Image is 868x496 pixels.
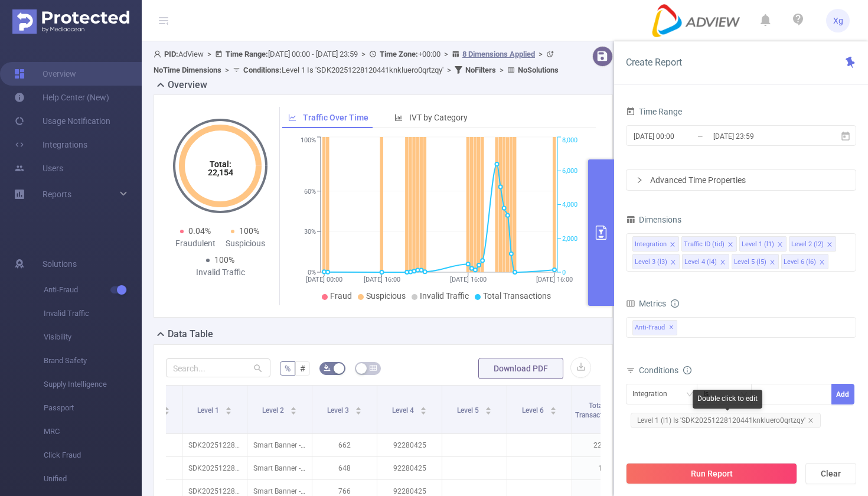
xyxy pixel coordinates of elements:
div: Traffic ID (tid) [684,237,725,252]
tspan: 0% [308,269,316,276]
div: Sort [163,405,170,412]
input: Search... [166,358,270,377]
span: Suspicious [366,291,406,301]
span: Total Transactions [483,291,551,301]
p: 92280425 [377,457,442,479]
p: 648 [312,457,377,479]
i: icon: close [720,259,726,266]
b: No Time Dimensions [154,66,221,74]
i: icon: caret-down [164,410,170,413]
span: Create Report [626,57,682,68]
span: 0.04% [188,226,211,236]
tspan: 6,000 [562,167,577,175]
span: Level 1 Is 'SDK20251228120441knkluero0qrtzqy' [243,66,443,74]
img: Protected Media [12,9,129,34]
span: > [358,50,369,58]
b: Time Range: [226,50,268,58]
input: Start date [632,128,728,144]
li: Level 5 (l5) [732,254,779,269]
div: Integration [632,384,676,404]
i: icon: close [827,242,833,249]
li: Traffic ID (tid) [681,236,737,252]
i: icon: caret-up [290,405,296,409]
i: icon: caret-down [290,410,296,413]
tspan: 30% [304,228,316,236]
i: icon: close [670,259,676,266]
div: Is [703,384,717,404]
div: Suspicious [220,237,270,250]
div: Level 1 (l1) [742,237,774,252]
p: Smart Banner - 320x50 [0] [247,434,312,456]
i: icon: down [686,391,693,399]
span: Level 4 [392,406,416,415]
span: Click Fraud [44,443,142,467]
i: icon: caret-down [420,410,426,413]
span: ✕ [669,321,674,335]
div: Sort [225,405,232,412]
i: icon: close [819,259,825,266]
p: 662 [312,434,377,456]
h2: Data Table [168,327,213,341]
b: Time Zone: [380,50,418,58]
i: icon: close [670,242,676,249]
h2: Overview [168,78,207,92]
button: Download PDF [478,358,563,379]
span: Passport [44,396,142,420]
p: SDK20251228120441knkluero0qrtzqy [182,434,247,456]
tspan: [DATE] 16:00 [536,276,573,283]
span: Traffic Over Time [303,113,368,122]
span: Reports [43,190,71,199]
p: 92280425 [377,434,442,456]
span: Anti-Fraud [44,278,142,302]
tspan: Total: [210,159,231,169]
i: icon: caret-down [355,410,361,413]
i: icon: table [370,364,377,371]
i: icon: caret-up [355,405,361,409]
li: Level 1 (l1) [739,236,787,252]
li: Level 3 (l3) [632,254,680,269]
i: icon: caret-up [550,405,556,409]
tspan: 60% [304,188,316,195]
input: End date [712,128,808,144]
span: > [496,66,507,74]
tspan: 4,000 [562,201,577,209]
tspan: [DATE] 00:00 [306,276,342,283]
div: Level 6 (l6) [784,254,816,270]
i: icon: close [727,242,733,249]
p: Smart Banner - 320x50 [0] [247,457,312,479]
span: Level 2 [262,406,286,415]
div: Invalid Traffic [195,266,245,279]
span: AdView [DATE] 00:00 - [DATE] 23:59 +00:00 [154,50,559,74]
span: Invalid Traffic [420,291,469,301]
div: Integration [635,237,667,252]
i: icon: user [154,50,164,58]
div: Fraudulent [171,237,220,250]
span: Total Transactions [575,402,618,419]
i: icon: caret-down [485,410,491,413]
tspan: 8,000 [562,137,577,145]
a: Usage Notification [14,109,110,133]
div: Sort [290,405,297,412]
i: icon: caret-up [485,405,491,409]
i: icon: caret-up [420,405,426,409]
i: icon: info-circle [683,366,691,374]
span: IVT by Category [409,113,468,122]
b: No Solutions [518,66,559,74]
span: Supply Intelligence [44,373,142,396]
span: Unified [44,467,142,491]
div: Level 4 (l4) [684,254,717,270]
span: Level 5 [457,406,481,415]
span: > [204,50,215,58]
b: PID: [164,50,178,58]
span: 100% [214,255,234,265]
li: Integration [632,236,679,252]
b: No Filters [465,66,496,74]
span: # [300,364,305,373]
span: > [221,66,233,74]
button: Run Report [626,463,797,484]
div: Sort [485,405,492,412]
tspan: 100% [301,137,316,145]
p: 100 [572,457,637,479]
span: Visibility [44,325,142,349]
i: icon: caret-down [225,410,231,413]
